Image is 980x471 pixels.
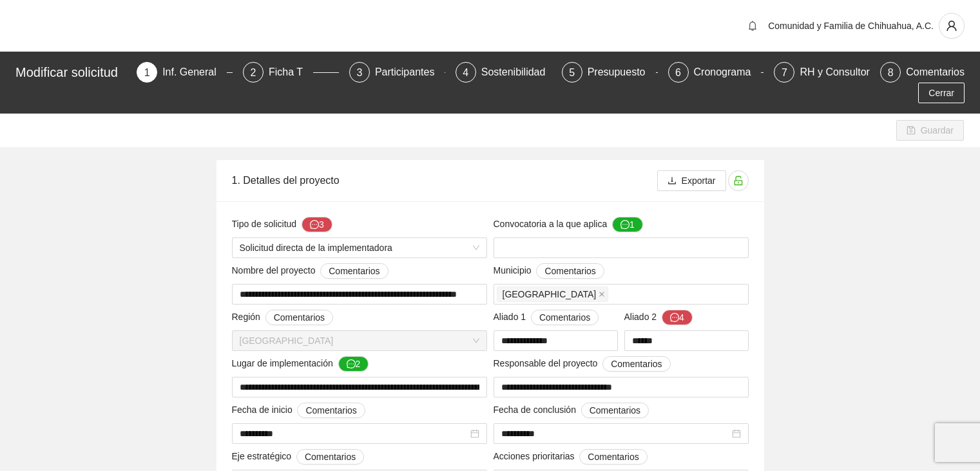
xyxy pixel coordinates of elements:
span: Comentarios [611,357,662,371]
div: 6Cronograma [668,62,764,83]
div: 2Ficha T [243,62,339,83]
span: Fecha de conclusión [494,403,649,418]
button: Tipo de solicitud [302,217,332,232]
span: Comentarios [305,403,356,417]
div: Modificar solicitud [15,62,129,83]
div: Participantes [375,62,445,83]
span: message [310,220,319,230]
span: Chihuahua [497,286,609,302]
div: Presupuesto [588,62,656,83]
span: Aliado 1 [494,310,599,325]
span: 4 [463,67,468,78]
span: Solicitud directa de la implementadora [240,238,479,257]
iframe: SalesIQ Chatwindow [725,61,977,462]
div: 4Sostenibilidad [456,62,552,83]
span: Región [232,310,334,325]
span: 5 [569,67,575,78]
span: Comentarios [274,310,325,325]
div: Sostenibilidad [481,62,556,83]
span: 2 [251,67,256,78]
span: Comunidad y Familia de Chihuahua, A.C. [768,21,934,31]
span: Responsable del proyecto [494,356,671,372]
div: Cronograma [694,62,762,83]
button: Eje estratégico [296,449,364,465]
span: Comentarios [588,450,639,464]
span: 3 [356,67,362,78]
span: Municipio [494,263,604,279]
div: 1Inf. General [137,62,233,83]
button: Aliado 1 [531,310,599,325]
span: 6 [675,67,681,78]
div: Ficha T [269,62,313,83]
span: 1 [144,67,150,78]
span: message [670,313,679,323]
button: user [939,13,965,39]
span: Comentarios [305,450,356,464]
span: Eje estratégico [232,449,365,465]
div: 5Presupuesto [562,62,658,83]
span: Chihuahua [240,331,479,350]
button: Municipio [536,263,604,279]
span: Nombre del proyecto [232,263,389,279]
span: Comentarios [544,264,595,278]
button: Aliado 2 [662,310,693,325]
button: downloadExportar [657,170,726,191]
span: [GEOGRAPHIC_DATA] [503,287,597,301]
span: user [939,20,964,32]
span: Comentarios [329,264,380,278]
span: Comentarios [590,403,640,417]
button: Lugar de implementación [338,356,369,372]
button: Fecha de conclusión [581,403,649,418]
span: message [620,220,629,230]
span: Exportar [682,174,716,188]
div: Inf. General [162,62,227,83]
span: bell [743,21,762,31]
span: Aliado 2 [624,310,693,325]
button: Nombre del proyecto [320,263,388,279]
div: 1. Detalles del proyecto [232,162,657,199]
span: Comentarios [539,310,590,325]
span: close [599,291,605,297]
span: Fecha de inicio [232,403,365,418]
button: Convocatoria a la que aplica [612,217,643,232]
span: download [668,176,677,186]
button: Región [265,310,333,325]
span: Acciones prioritarias [494,449,648,465]
button: Acciones prioritarias [579,449,647,465]
div: 3Participantes [349,62,445,83]
button: Fecha de inicio [297,403,365,418]
span: Lugar de implementación [232,356,369,372]
span: Tipo de solicitud [232,217,332,232]
span: Convocatoria a la que aplica [494,217,643,232]
button: Responsable del proyecto [602,356,670,372]
span: message [347,359,356,370]
button: bell [742,15,763,36]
